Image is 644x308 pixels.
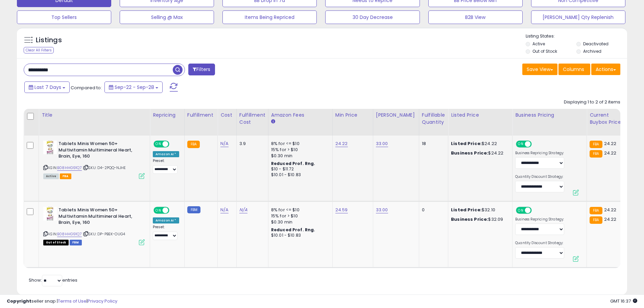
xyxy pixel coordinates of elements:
span: Last 7 Days [34,84,61,91]
span: All listings that are currently out of stock and unavailable for purchase on Amazon [43,240,69,245]
button: Filters [188,64,215,75]
a: 24.59 [335,207,348,213]
b: Reduced Prof. Rng. [271,161,315,166]
a: Terms of Use [58,298,87,304]
div: Min Price [335,112,370,119]
button: Last 7 Days [24,81,70,93]
span: ON [517,208,525,213]
div: Displaying 1 to 2 of 2 items [564,99,620,105]
b: Listed Price: [451,207,482,213]
span: OFF [168,141,179,147]
div: $32.09 [451,216,507,222]
span: 2025-10-6 16:37 GMT [610,298,637,304]
small: FBA [187,141,200,148]
button: Save View [522,64,557,75]
span: OFF [531,141,542,147]
strong: Copyright [7,298,31,304]
div: Amazon AI * [153,151,179,157]
div: 8% for <= $10 [271,207,327,213]
div: ASIN: [43,207,145,244]
a: B08HHG91Q7 [57,165,82,171]
span: FBA [60,173,71,179]
div: Repricing [153,112,182,119]
small: FBA [590,141,602,148]
div: 15% for > $10 [271,213,327,219]
div: Clear All Filters [24,47,54,53]
a: Privacy Policy [88,298,117,304]
b: Listed Price: [451,140,482,147]
small: FBA [590,207,602,214]
h5: Listings [36,35,62,45]
div: Amazon AI * [153,217,179,223]
span: 24.22 [604,207,617,213]
button: Columns [558,64,590,75]
div: $10.01 - $10.83 [271,172,327,178]
span: FBM [70,240,82,245]
button: Selling @ Max [120,10,214,24]
div: $10 - $11.72 [271,166,327,172]
small: FBA [590,150,602,158]
span: 24.22 [604,216,617,222]
div: Preset: [153,225,179,240]
div: seller snap | | [7,298,117,305]
button: Sep-22 - Sep-28 [104,81,163,93]
div: $24.22 [451,150,507,156]
label: Quantity Discount Strategy: [515,241,564,245]
a: N/A [220,140,229,147]
div: $10.01 - $10.83 [271,233,327,238]
button: Actions [591,64,620,75]
label: Business Repricing Strategy: [515,217,564,222]
a: N/A [239,207,247,213]
b: Tablets Minis Women 50+ Multivitamin Multimineral Heart, Brain, Eye, 160 [58,141,141,161]
span: 24.22 [604,140,617,147]
small: Amazon Fees. [271,119,275,125]
div: $32.10 [451,207,507,213]
div: Cost [220,112,234,119]
button: 30 Day Decrease [325,10,420,24]
button: B2B View [428,10,523,24]
label: Deactivated [583,41,609,47]
b: Reduced Prof. Rng. [271,227,315,233]
div: Preset: [153,159,179,174]
span: OFF [531,208,542,213]
span: All listings currently available for purchase on Amazon [43,173,59,179]
div: 3.9 [239,141,263,147]
div: [PERSON_NAME] [376,112,416,119]
span: Columns [563,66,584,73]
div: $0.30 min [271,153,327,159]
img: 41x47B08pLL._SL40_.jpg [43,141,57,154]
p: Listing States: [526,33,627,40]
div: $0.30 min [271,219,327,225]
span: ON [154,141,163,147]
button: [PERSON_NAME] Qty Replenish [531,10,625,24]
div: 18 [422,141,443,147]
span: ON [154,208,163,213]
label: Business Repricing Strategy: [515,151,564,156]
div: 8% for <= $10 [271,141,327,147]
label: Out of Stock [532,48,557,54]
label: Quantity Discount Strategy: [515,174,564,179]
div: 0 [422,207,443,213]
span: OFF [168,208,179,213]
button: Top Sellers [17,10,111,24]
small: FBM [187,206,200,213]
div: Amazon Fees [271,112,330,119]
button: Items Being Repriced [222,10,317,24]
b: Business Price: [451,150,488,156]
div: Current Buybox Price [590,112,624,126]
span: Sep-22 - Sep-28 [115,84,154,91]
a: 24.22 [335,140,348,147]
div: Fulfillment Cost [239,112,265,126]
small: FBA [590,216,602,224]
div: Fulfillment [187,112,215,119]
div: ASIN: [43,141,145,178]
label: Active [532,41,545,47]
div: 15% for > $10 [271,147,327,153]
a: 33.00 [376,140,388,147]
a: N/A [220,207,229,213]
b: Tablets Minis Women 50+ Multivitamin Multimineral Heart, Brain, Eye, 160 [58,207,141,228]
span: | SKU: D4-2PQQ-NJHE [83,165,126,170]
label: Archived [583,48,601,54]
span: ON [517,141,525,147]
div: Title [42,112,147,119]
